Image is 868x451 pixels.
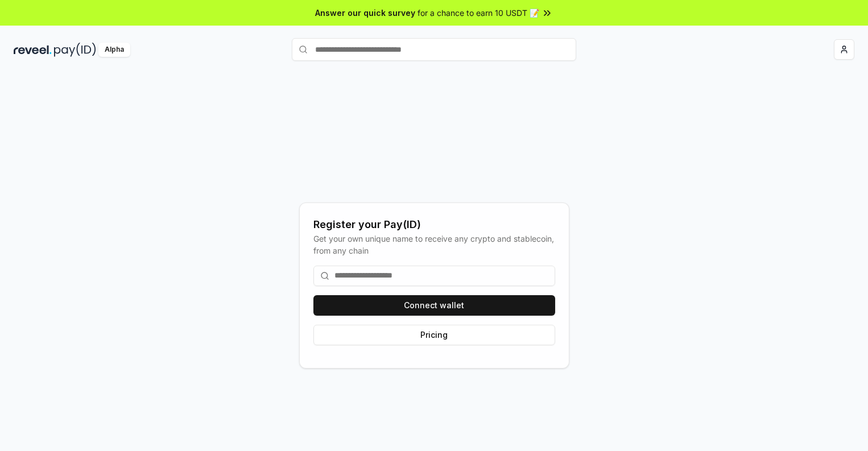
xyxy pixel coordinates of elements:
div: Alpha [98,43,130,57]
div: Get your own unique name to receive any crypto and stablecoin, from any chain [313,233,555,256]
img: pay_id [54,43,96,57]
img: reveel_dark [14,43,52,57]
span: Answer our quick survey [315,7,415,19]
button: Pricing [313,325,555,345]
div: Register your Pay(ID) [313,217,555,233]
span: for a chance to earn 10 USDT 📝 [418,7,539,19]
button: Connect wallet [313,295,555,316]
